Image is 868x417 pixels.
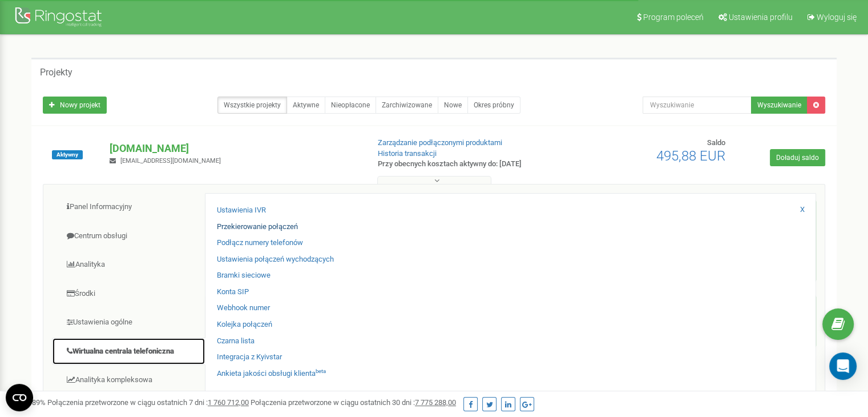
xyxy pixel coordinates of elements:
[52,366,205,394] a: Analityka kompleksowa
[208,398,249,407] u: 1 760 712,00
[217,352,282,363] a: Integracja z Kyivstar
[52,150,83,159] span: Aktywny
[415,398,456,407] u: 7 775 288,00
[217,238,303,248] a: Podłącz numery telefonów
[316,368,326,374] sup: beta
[120,157,221,165] span: [EMAIL_ADDRESS][DOMAIN_NAME]
[217,97,287,114] a: Wszystkie projekty
[52,308,205,336] a: Ustawienia ogólne
[217,270,271,281] a: Bramki sieciowe
[6,384,33,411] button: Open CMP widget
[217,336,255,347] a: Czarna lista
[656,148,725,164] span: 495,88 EUR
[52,280,205,308] a: Środki
[707,138,725,147] span: Saldo
[52,222,205,250] a: Centrum obsługi
[217,303,270,314] a: Webhook numer
[217,319,272,330] a: Kolejka połączeń
[217,254,334,265] a: Ustawienia połączeń wychodzących
[378,149,437,158] a: Historia transakcji
[47,398,249,407] span: Połączenia przetworzone w ciągu ostatnich 7 dni :
[378,159,560,170] p: Przy obecnych kosztach aktywny do: [DATE]
[643,97,752,114] input: Wyszukiwanie
[751,97,808,114] button: Wyszukiwanie
[217,287,249,298] a: Konta SIP
[817,13,857,22] span: Wyloguj się
[829,352,857,380] div: Open Intercom Messenger
[251,398,456,407] span: Połączenia przetworzone w ciągu ostatnich 30 dni :
[286,97,325,114] a: Aktywne
[217,368,326,379] a: Ankieta jakości obsługi klientabeta
[438,97,468,114] a: Nowe
[325,97,376,114] a: Nieopłacone
[467,97,520,114] a: Okres próbny
[217,205,266,216] a: Ustawienia IVR
[376,97,438,114] a: Zarchiwizowane
[52,251,205,279] a: Analityka
[110,141,359,156] p: [DOMAIN_NAME]
[40,67,72,78] h5: Projekty
[217,222,298,232] a: Przekierowanie połączeń
[770,149,825,166] a: Doładuj saldo
[729,13,793,22] span: Ustawienia profilu
[52,193,205,221] a: Panel Informacyjny
[378,138,502,147] a: Zarządzanie podłączonymi produktami
[800,205,805,215] a: X
[643,13,704,22] span: Program poleceń
[43,97,107,114] a: Nowy projekt
[52,338,205,366] a: Wirtualna centrala telefoniczna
